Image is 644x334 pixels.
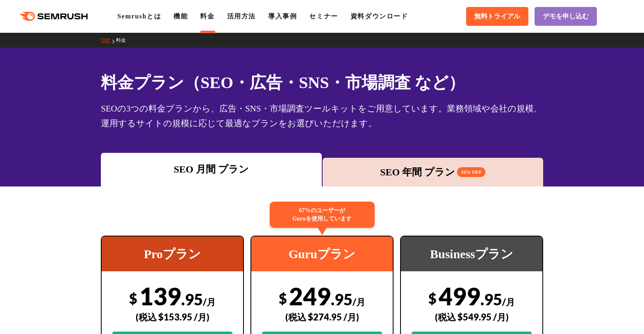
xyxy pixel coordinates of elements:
[401,236,542,271] div: Businessプラン
[350,13,408,20] a: 資料ダウンロード
[457,167,485,177] span: 16% OFF
[270,202,375,228] div: 67%のユーザーが Guruを使用しています
[200,13,214,20] a: 料金
[251,236,393,271] div: Guruプラン
[480,290,502,309] span: .95
[466,7,528,26] a: 無料トライアル
[203,296,216,307] span: /月
[105,162,318,177] div: SEO 月間 プラン
[502,296,515,307] span: /月
[309,13,338,20] a: セミナー
[101,37,116,43] a: TOP
[117,13,161,20] a: Semrushとは
[279,290,287,307] span: $
[262,302,382,332] div: (税込 $274.95 /月)
[112,302,232,332] div: (税込 $153.95 /月)
[428,290,437,307] span: $
[268,13,297,20] a: 導入事例
[327,165,539,179] div: SEO 年間 プラン
[101,70,543,95] h1: 料金プラン（SEO・広告・SNS・市場調査 など）
[227,13,256,20] a: 活用方法
[102,236,243,271] div: Proプラン
[181,290,203,309] span: .95
[331,290,353,309] span: .95
[353,296,365,307] span: /月
[116,37,132,43] a: 料金
[129,290,137,307] span: $
[535,7,597,26] a: デモを申し込む
[101,101,543,131] div: SEOの3つの料金プランから、広告・SNS・市場調査ツールキットをご用意しています。業務領域や会社の規模、運用するサイトの規模に応じて最適なプランをお選びいただけます。
[412,302,532,332] div: (税込 $549.95 /月)
[474,12,520,21] span: 無料トライアル
[543,12,589,21] span: デモを申し込む
[173,13,188,20] a: 機能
